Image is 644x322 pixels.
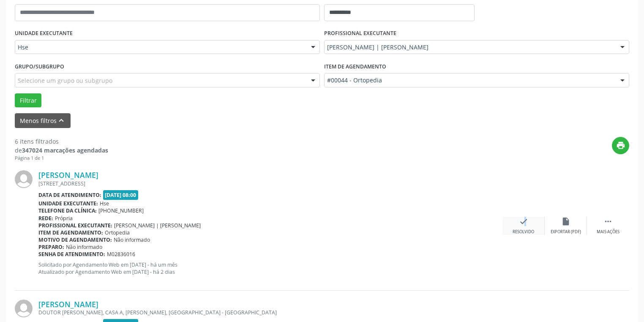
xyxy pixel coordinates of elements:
div: Exportar (PDF) [551,229,581,235]
i: keyboard_arrow_up [57,116,66,125]
div: [STREET_ADDRESS] [38,180,502,187]
label: Grupo/Subgrupo [15,60,64,73]
label: PROFISSIONAL EXECUTANTE [324,27,396,40]
b: Profissional executante: [38,222,112,229]
a: [PERSON_NAME] [38,300,98,309]
span: Própria [55,215,73,222]
strong: 347024 marcações agendadas [22,146,108,154]
div: 6 itens filtrados [15,137,108,146]
button: Menos filtroskeyboard_arrow_up [15,113,71,128]
span: Hse [18,43,303,52]
span: [PHONE_NUMBER] [98,207,144,214]
b: Motivo de agendamento: [38,236,112,243]
b: Unidade executante: [38,200,98,207]
div: Resolvido [513,229,534,235]
span: [PERSON_NAME] | [PERSON_NAME] [327,43,612,52]
label: UNIDADE EXECUTANTE [15,27,73,40]
div: DOUTOR [PERSON_NAME], CASA A, [PERSON_NAME], [GEOGRAPHIC_DATA] - [GEOGRAPHIC_DATA] [38,309,502,316]
div: Mais ações [597,229,619,235]
i: check [519,217,528,226]
b: Senha de atendimento: [38,251,105,258]
i:  [603,217,613,226]
span: #00044 - Ortopedia [327,76,612,85]
button: print [612,137,629,154]
b: Telefone da clínica: [38,207,97,214]
label: Item de agendamento [324,60,386,73]
b: Preparo: [38,243,64,251]
i: print [616,141,625,150]
span: [PERSON_NAME] | [PERSON_NAME] [114,222,201,229]
span: Ortopedia [105,229,130,236]
i: insert_drive_file [561,217,570,226]
span: [DATE] 08:00 [103,190,139,200]
b: Item de agendamento: [38,229,103,236]
span: Hse [100,200,109,207]
p: Solicitado por Agendamento Web em [DATE] - há um mês Atualizado por Agendamento Web em [DATE] - h... [38,261,502,276]
span: M02836016 [107,251,135,258]
span: Selecione um grupo ou subgrupo [18,76,112,85]
img: img [15,170,33,188]
button: Filtrar [15,93,41,108]
span: Não informado [66,243,102,251]
a: [PERSON_NAME] [38,170,98,180]
div: Página 1 de 1 [15,155,108,162]
b: Data de atendimento: [38,191,101,199]
img: img [15,300,33,317]
b: Rede: [38,215,53,222]
div: de [15,146,108,155]
span: Não informado [114,236,150,243]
